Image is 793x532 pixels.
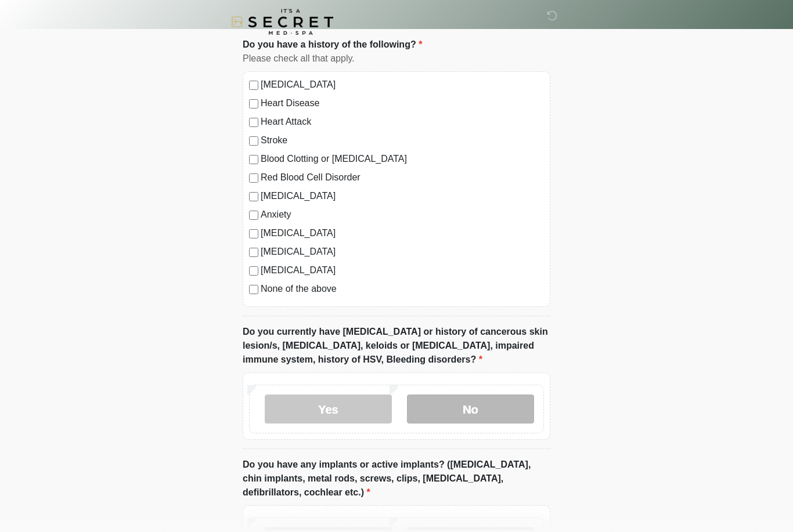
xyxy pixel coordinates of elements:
input: None of the above [249,285,258,294]
input: [MEDICAL_DATA] [249,81,258,90]
label: [MEDICAL_DATA] [261,78,544,92]
label: Do you have a history of the following? [243,38,422,52]
label: No [407,395,534,424]
input: [MEDICAL_DATA] [249,248,258,257]
input: Stroke [249,136,258,146]
img: It's A Secret Med Spa Logo [231,9,333,35]
label: [MEDICAL_DATA] [261,245,544,259]
input: [MEDICAL_DATA] [249,266,258,276]
label: Do you currently have [MEDICAL_DATA] or history of cancerous skin lesion/s, [MEDICAL_DATA], keloi... [243,325,550,367]
label: Stroke [261,133,544,147]
label: Heart Attack [261,115,544,129]
label: [MEDICAL_DATA] [261,189,544,203]
input: Heart Disease [249,99,258,108]
label: Heart Disease [261,96,544,110]
label: Red Blood Cell Disorder [261,171,544,184]
input: Red Blood Cell Disorder [249,173,258,183]
label: Blood Clotting or [MEDICAL_DATA] [261,152,544,166]
label: [MEDICAL_DATA] [261,226,544,240]
label: Yes [265,395,392,424]
div: Please check all that apply. [243,52,550,66]
input: [MEDICAL_DATA] [249,192,258,201]
label: Anxiety [261,208,544,222]
input: [MEDICAL_DATA] [249,229,258,238]
input: Heart Attack [249,118,258,127]
input: Blood Clotting or [MEDICAL_DATA] [249,155,258,164]
input: Anxiety [249,211,258,220]
label: Do you have any implants or active implants? ([MEDICAL_DATA], chin implants, metal rods, screws, ... [243,458,550,500]
label: [MEDICAL_DATA] [261,263,544,277]
label: None of the above [261,282,544,296]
